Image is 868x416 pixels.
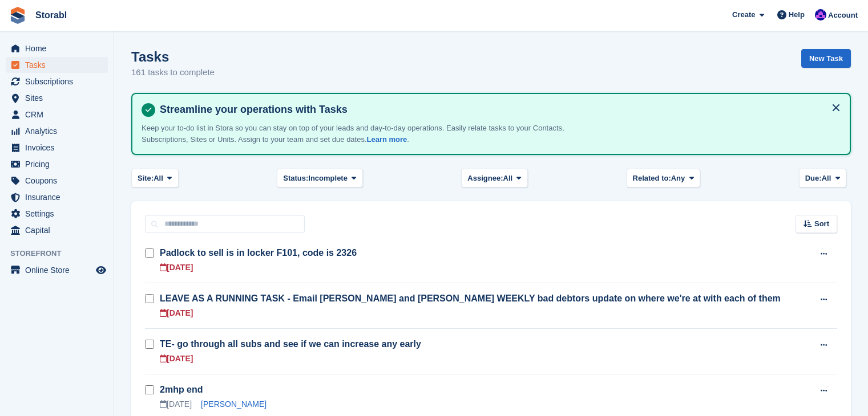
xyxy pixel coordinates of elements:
[814,218,829,230] span: Sort
[6,189,108,205] a: menu
[25,107,94,123] span: CRM
[6,222,108,238] a: menu
[6,107,108,123] a: menu
[367,135,407,144] a: Learn more
[25,156,94,172] span: Pricing
[25,74,94,89] span: Subscriptions
[25,90,94,106] span: Sites
[461,169,528,187] button: Assignee: All
[6,156,108,172] a: menu
[467,173,503,184] span: Assignee:
[25,222,94,238] span: Capital
[277,169,362,187] button: Status: Incomplete
[160,385,203,394] a: 2mhp end
[25,189,94,205] span: Insurance
[160,293,781,303] a: LEAVE AS A RUNNING TASK - Email [PERSON_NAME] and [PERSON_NAME] WEEKLY bad debtors update on wher...
[201,399,267,409] a: [PERSON_NAME]
[25,57,94,73] span: Tasks
[732,9,755,21] span: Create
[160,262,193,274] div: [DATE]
[160,307,193,319] div: [DATE]
[25,123,94,139] span: Analytics
[25,140,94,156] span: Invoices
[6,74,108,89] a: menu
[160,353,193,365] div: [DATE]
[6,40,108,56] a: menu
[828,10,858,21] span: Account
[25,206,94,222] span: Settings
[805,173,822,184] span: Due:
[131,49,215,64] h1: Tasks
[633,173,671,184] span: Related to:
[25,262,94,278] span: Online Store
[6,57,108,73] a: menu
[9,7,26,24] img: stora-icon-8386f47178a22dfd0bd8f6a31ec36ba5ce8667c1dd55bd0f319d3a0aa187defe.svg
[6,262,108,278] a: menu
[799,169,846,187] button: Due: All
[822,173,831,184] span: All
[138,173,154,184] span: Site:
[131,169,179,187] button: Site: All
[6,90,108,106] a: menu
[160,248,357,258] a: Padlock to sell is in locker F101, code is 2326
[6,173,108,189] a: menu
[25,40,94,56] span: Home
[131,66,215,79] p: 161 tasks to complete
[801,49,851,68] a: New Task
[6,123,108,139] a: menu
[815,9,826,21] img: Bailey Hunt
[160,339,421,349] a: TE- go through all subs and see if we can increase any early
[10,248,114,259] span: Storefront
[6,206,108,222] a: menu
[142,123,570,145] p: Keep your to-do list in Stora so you can stay on top of your leads and day-to-day operations. Eas...
[155,103,841,116] h4: Streamline your operations with Tasks
[6,140,108,156] a: menu
[671,173,685,184] span: Any
[627,169,700,187] button: Related to: Any
[308,173,348,184] span: Incomplete
[154,173,163,184] span: All
[283,173,308,184] span: Status:
[160,398,192,410] div: [DATE]
[503,173,513,184] span: All
[94,263,108,277] a: Preview store
[31,6,71,25] a: Storabl
[789,9,805,21] span: Help
[25,173,94,189] span: Coupons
